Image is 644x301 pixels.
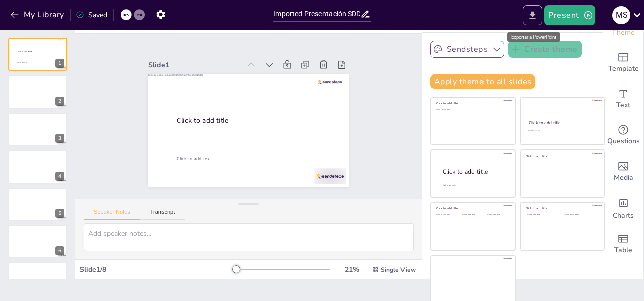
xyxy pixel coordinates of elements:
div: Click to add text [528,130,595,132]
button: Export to PowerPoint [523,5,542,25]
span: Table [614,245,632,256]
div: Click to add title [526,206,598,210]
div: 21 % [340,265,364,274]
div: Click to add body [443,184,506,186]
div: 2 [8,75,67,108]
button: Speaker Notes [84,209,140,220]
span: Click to add text [173,147,207,158]
span: Text [616,100,630,111]
input: Insert title [273,7,360,21]
div: Add images, graphics, shapes or video [603,154,643,190]
div: Click to add text [436,214,459,216]
span: Click to add title [17,50,32,53]
span: Media [614,172,633,183]
div: M S [612,6,630,24]
div: 5 [8,188,67,221]
div: Click to add title [443,167,507,176]
div: 6 [55,246,64,255]
button: Create theme [508,41,582,58]
div: 1 [8,38,67,71]
div: Click to add title [436,101,508,105]
button: M S [612,5,630,25]
div: 3 [8,113,67,146]
div: 6 [8,225,67,258]
button: Sendsteps [430,41,504,58]
div: Add a table [603,226,643,262]
div: 4 [55,172,64,181]
div: Click to add title [526,154,598,158]
div: Click to add text [461,214,484,216]
div: 1 [55,59,64,68]
button: Apply theme to all slides [430,74,535,89]
div: Click to add title [529,120,596,126]
div: Slide 1 [154,50,246,69]
div: 2 [55,97,64,106]
span: Theme [612,27,635,38]
button: Transcript [140,209,185,220]
div: Saved [76,10,107,20]
span: Questions [607,136,640,147]
div: Get real-time input from your audience [603,117,643,154]
div: Add charts and graphs [603,190,643,226]
font: Exportar a PowerPoint [511,34,556,40]
button: My Library [8,7,68,23]
div: Click to add text [436,109,508,111]
div: Click to add text [526,214,557,216]
div: Click to add title [436,206,508,210]
div: Add ready made slides [603,45,643,81]
div: 3 [55,134,64,143]
div: Slide 1 / 8 [79,265,233,274]
span: Template [608,63,639,74]
button: Present [544,5,595,25]
div: 4 [8,150,67,183]
div: Click to add text [486,214,508,216]
div: Add text boxes [603,81,643,117]
span: Click to add title [176,108,229,123]
div: Click to add text [565,214,597,216]
div: 5 [55,209,64,218]
span: Click to add text [17,62,27,64]
span: Charts [613,210,634,221]
span: Single View [381,266,416,274]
